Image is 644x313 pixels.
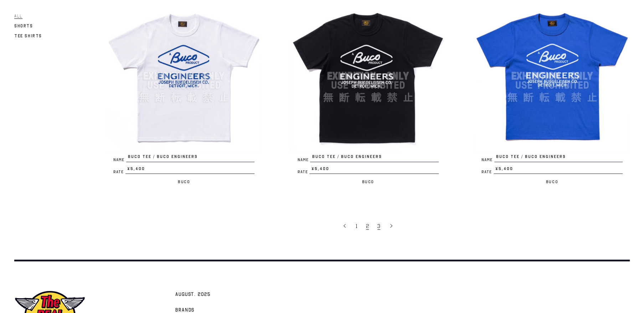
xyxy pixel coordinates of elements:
span: Rate [113,170,125,174]
span: Name [297,158,310,162]
a: Shorts [14,21,33,30]
a: Tee Shirts [14,31,42,40]
span: 1 [356,223,357,230]
span: AUGUST. 2025 [175,291,211,298]
span: Name [481,158,494,162]
p: Buco [106,177,262,186]
span: ¥5,400 [494,166,623,174]
span: All [14,13,22,18]
a: 1 [352,218,362,233]
span: Rate [297,170,309,174]
p: Buco [474,177,630,186]
span: BUCO TEE / BUCO ENGINEERS [310,154,438,162]
span: Rate [481,170,494,174]
a: 3 [374,218,385,233]
span: BUCO TEE / BUCO ENGINEERS [494,154,623,162]
p: Buco [290,177,445,186]
span: 2 [366,223,369,230]
a: AUGUST. 2025 [172,286,214,302]
span: ¥5,400 [309,166,438,174]
a: All [14,11,22,20]
span: ¥5,400 [125,166,254,174]
span: Name [113,158,126,162]
span: Tee Shirts [14,33,42,38]
span: BUCO TEE / BUCO ENGINEERS [126,154,254,162]
span: Shorts [14,23,33,28]
span: 3 [377,223,380,230]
